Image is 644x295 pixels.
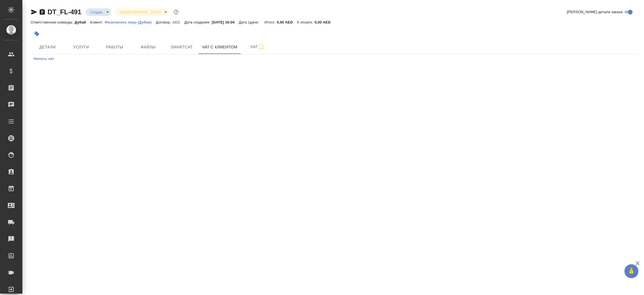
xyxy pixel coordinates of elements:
[31,54,638,64] div: simple tabs example
[86,8,111,16] div: Создан
[31,20,75,24] p: Ответственная команда:
[239,20,260,24] p: Дата сдачи:
[184,20,212,24] p: Дата создания:
[48,8,81,16] a: DT_FL-491
[105,20,156,24] p: Физическое лицо (Дубаи)
[31,9,37,15] button: Скопировать ссылку для ЯМессенджера
[135,44,162,51] span: Файлы
[31,28,43,40] button: Добавить тэг
[624,264,638,278] button: 🙏
[244,43,271,50] span: Чат
[118,10,162,15] button: [DEMOGRAPHIC_DATA]
[212,20,239,24] p: [DATE] 16:04
[89,10,104,15] button: Создан
[75,20,90,24] p: Дубай
[68,44,94,51] span: Услуги
[31,54,57,64] button: Начать чат
[34,56,54,62] span: Начать чат
[202,44,237,51] span: Чат с клиентом
[627,265,636,277] span: 🙏
[172,20,184,24] a: AED
[172,8,180,16] button: Доп статусы указывают на важность/срочность заказа
[567,9,622,15] span: [PERSON_NAME] детали заказа
[277,20,297,24] p: 0,00 AED
[115,8,169,16] div: Создан
[314,20,335,24] p: 0,00 AED
[105,20,156,24] a: Физическое лицо (Дубаи)
[101,44,128,51] span: Работы
[297,20,315,24] p: К оплате:
[39,9,46,15] button: Скопировать ссылку
[258,44,265,50] svg: Подписаться
[168,44,195,51] span: Smartcat
[34,44,61,51] span: Детали
[90,20,105,24] p: Клиент:
[172,20,184,24] p: AED
[156,20,172,24] p: Договор:
[265,20,277,24] p: Итого:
